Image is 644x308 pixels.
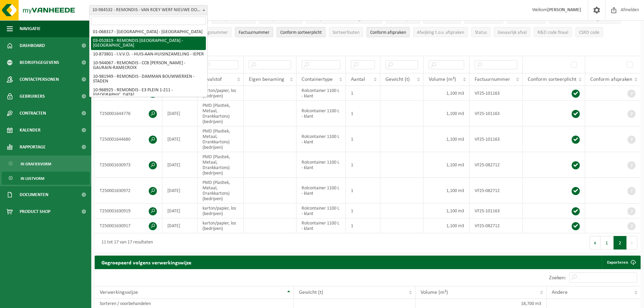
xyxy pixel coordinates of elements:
td: karton/papier, los (bedrijven) [197,204,244,218]
span: Containertype [302,77,333,82]
td: VF25-101163 [470,204,523,218]
li: 10-981949 - REMONDIS - DAMMAN BOUWWERKEN - STADEN [91,72,206,86]
td: 1,100 m3 [424,101,470,126]
span: Contracten [20,105,46,122]
td: PMD (Plastiek, Metaal, Drankkartons) (bedrijven) [197,178,244,204]
td: karton/papier, los (bedrijven) [197,218,244,233]
td: Rolcontainer 1100 L - klant [296,178,346,204]
td: 1,100 m3 [424,126,470,152]
span: Conform afspraken [370,30,406,35]
button: Gevaarlijk afval : Activate to sort [494,27,530,37]
td: 1,100 m3 [424,86,470,101]
td: 1,100 m3 [424,218,470,233]
a: Exporteren [602,256,640,269]
td: 1 [346,126,380,152]
span: Bedrijfsgegevens [20,54,59,71]
td: 1,100 m3 [424,204,470,218]
td: Rolcontainer 1100 L - klant [296,126,346,152]
td: 1 [346,204,380,218]
td: 1 [346,152,380,178]
li: 10-968925 - REMONDIS - E3 PLEIN 1-211 - [GEOGRAPHIC_DATA] [91,86,206,99]
td: T250001630917 [95,218,162,233]
span: In grafiekvorm [21,158,51,170]
td: VF25-101163 [470,86,523,101]
a: In grafiekvorm [2,157,90,170]
span: Volume (m³) [429,77,456,82]
span: Dashboard [20,37,45,54]
label: Zoeken: [549,275,566,281]
td: Rolcontainer 1100 L - klant [296,86,346,101]
span: R&D code finaal [538,30,568,35]
td: PMD (Plastiek, Metaal, Drankkartons) (bedrijven) [197,152,244,178]
span: 10-984532 - REMONDIS - VAN ROEY WERF NIEUWE DOKKEN - GENT [89,5,208,15]
button: StatusStatus: Activate to sort [471,27,491,37]
td: 1 [346,101,380,126]
span: CSRD code [579,30,599,35]
span: Aantal [351,77,365,82]
td: karton/papier, los (bedrijven) [197,86,244,101]
strong: [PERSON_NAME] [547,7,581,13]
td: 1 [346,178,380,204]
span: Gevaarlijk afval [498,30,527,35]
td: PMD (Plastiek, Metaal, Drankkartons) (bedrijven) [197,101,244,126]
td: 1,100 m3 [424,178,470,204]
td: 1 [346,218,380,233]
button: CSRD codeCSRD code: Activate to sort [575,27,603,37]
td: T250001644680 [95,126,162,152]
td: [DATE] [162,126,197,152]
h2: Gegroepeerd volgens verwerkingswijze [95,256,198,269]
span: Gewicht (t) [299,290,323,295]
td: Rolcontainer 1100 L - klant [296,204,346,218]
button: 2 [614,236,627,250]
td: [DATE] [162,204,197,218]
span: Navigatie [20,20,41,37]
td: VF25-082712 [470,152,523,178]
span: Eigen benaming [249,77,284,82]
button: Conform afspraken : Activate to sort [366,27,410,37]
span: Andere [552,290,568,295]
div: 11 tot 17 van 17 resultaten [98,237,153,249]
td: 1,100 m3 [424,152,470,178]
span: Gebruikers [20,88,45,105]
td: Rolcontainer 1100 L - klant [296,152,346,178]
td: VF25-101163 [470,126,523,152]
span: Documenten [20,186,48,203]
button: Previous [590,236,600,250]
button: Next [627,236,637,250]
span: Product Shop [20,203,50,220]
button: Conform sorteerplicht : Activate to sort [277,27,326,37]
li: 10-873801 - I.V.V.O. - HUIS-AAN-HUISINZAMELING - IEPER [91,50,206,59]
td: T250001630972 [95,178,162,204]
li: 10-944067 - REMONDIS - CCB [PERSON_NAME] - GAURAIN-RAMECROIX [91,59,206,72]
td: [DATE] [162,218,197,233]
span: Verwerkingswijze [100,290,138,295]
td: VF25-082712 [470,178,523,204]
span: Conform sorteerplicht [528,77,576,82]
button: R&D code finaalR&amp;D code finaal: Activate to sort [534,27,572,37]
span: Contactpersonen [20,71,59,88]
span: Status [475,30,487,35]
button: FactuurnummerFactuurnummer: Activate to sort [235,27,273,37]
td: T250001644776 [95,101,162,126]
span: Conform afspraken [590,77,632,82]
button: 1 [600,236,614,250]
a: In lijstvorm [2,172,90,185]
td: VF25-082712 [470,218,523,233]
span: Conform sorteerplicht [280,30,322,35]
td: T250001630919 [95,204,162,218]
td: [DATE] [162,178,197,204]
li: 01-068317 - [GEOGRAPHIC_DATA] - [GEOGRAPHIC_DATA] [91,28,206,37]
span: Factuurnummer [475,77,510,82]
span: Factuurnummer [239,30,269,35]
td: Rolcontainer 1100 L - klant [296,218,346,233]
span: Sorteerfouten [333,30,359,35]
td: T250001630973 [95,152,162,178]
span: In lijstvorm [21,172,44,185]
td: Rolcontainer 1100 L - klant [296,101,346,126]
td: VF25-101163 [470,101,523,126]
td: [DATE] [162,101,197,126]
td: 1 [346,86,380,101]
span: Volume (m³) [421,290,448,295]
span: Afvalstof [202,77,222,82]
span: Gewicht (t) [385,77,410,82]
